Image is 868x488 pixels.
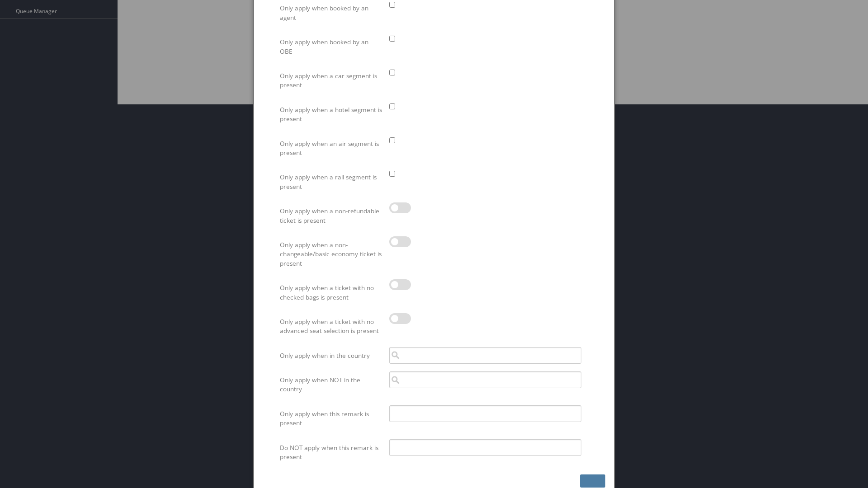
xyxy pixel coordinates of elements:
[280,347,382,364] label: Only apply when in the country
[280,169,382,195] label: Only apply when a rail segment is present
[4,5,189,13] p: Test
[280,67,382,94] label: Only apply when a car segment is present
[280,313,382,340] label: Only apply when a ticket with no advanced seat selection is present
[280,279,382,306] label: Only apply when a ticket with no checked bags is present
[280,202,382,229] label: Only apply when a non-refundable ticket is present
[280,405,382,432] label: Only apply when this remark is present
[280,439,382,466] label: Do NOT apply when this remark is present
[280,371,382,398] label: Only apply when NOT in the country
[280,135,382,162] label: Only apply when an air segment is present
[280,101,382,128] label: Only apply when a hotel segment is present
[280,236,382,272] label: Only apply when a non-changeable/basic economy ticket is present
[280,33,382,60] label: Only apply when booked by an OBE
